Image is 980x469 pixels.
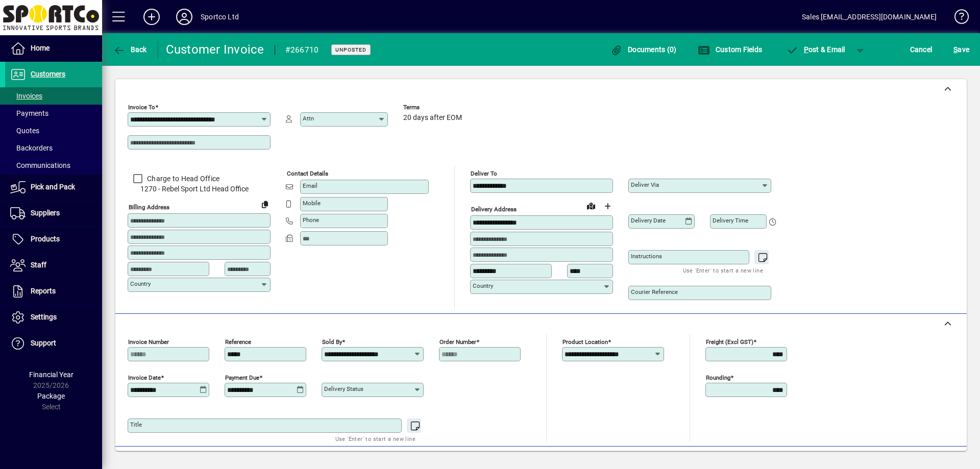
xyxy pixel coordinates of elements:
[322,338,342,345] mat-label: Sold by
[31,287,56,295] span: Reports
[102,40,158,59] app-page-header-button: Back
[5,331,102,356] a: Support
[225,374,259,381] mat-label: Payment due
[128,104,155,111] mat-label: Invoice To
[631,288,678,295] mat-label: Courier Reference
[31,339,56,347] span: Support
[786,45,845,54] span: ost & Email
[130,421,142,428] mat-label: Title
[303,115,314,122] mat-label: Attn
[166,41,264,58] div: Customer Invoice
[403,104,464,111] span: Terms
[599,198,616,214] button: Choose address
[910,41,933,58] span: Cancel
[37,392,65,400] span: Package
[403,114,462,122] span: 20 days after EOM
[303,216,319,224] mat-label: Phone
[802,9,937,25] div: Sales [EMAIL_ADDRESS][DOMAIN_NAME]
[953,41,969,58] span: ave
[130,280,151,287] mat-label: Country
[706,374,730,381] mat-label: Rounding
[5,36,102,61] a: Home
[135,8,168,26] button: Add
[781,40,850,59] button: Post & Email
[31,183,75,191] span: Pick and Pack
[439,338,476,345] mat-label: Order number
[285,42,319,58] div: #266710
[908,40,935,59] button: Cancel
[695,40,765,59] button: Custom Fields
[128,184,271,194] span: 1270 - Rebel Sport Ltd Head Office
[610,45,677,54] span: Documents (0)
[31,70,65,78] span: Customers
[303,200,321,207] mat-label: Mobile
[10,92,42,100] span: Invoices
[5,227,102,252] a: Products
[947,2,967,35] a: Knowledge Base
[10,144,53,152] span: Backorders
[631,253,662,260] mat-label: Instructions
[5,139,102,157] a: Backorders
[953,45,958,54] span: S
[145,174,219,184] label: Charge to Head Office
[303,182,317,189] mat-label: Email
[5,175,102,200] a: Pick and Pack
[335,433,415,445] mat-hint: Use 'Enter' to start a new line
[5,87,102,105] a: Invoices
[608,40,679,59] button: Documents (0)
[335,46,366,53] span: Unposted
[5,201,102,226] a: Suppliers
[5,105,102,122] a: Payments
[128,374,161,381] mat-label: Invoice date
[31,261,46,269] span: Staff
[631,217,666,224] mat-label: Delivery date
[804,45,808,54] span: P
[10,161,70,169] span: Communications
[31,235,60,243] span: Products
[471,170,497,177] mat-label: Deliver To
[5,253,102,278] a: Staff
[10,127,39,135] span: Quotes
[631,181,659,188] mat-label: Deliver via
[128,338,169,345] mat-label: Invoice number
[583,198,599,214] a: View on map
[706,338,753,345] mat-label: Freight (excl GST)
[5,305,102,330] a: Settings
[31,313,57,321] span: Settings
[201,9,239,25] div: Sportco Ltd
[29,371,73,379] span: Financial Year
[10,109,48,117] span: Payments
[698,45,762,54] span: Custom Fields
[5,279,102,304] a: Reports
[225,338,251,345] mat-label: Reference
[110,40,150,59] button: Back
[113,45,147,54] span: Back
[324,385,363,392] mat-label: Delivery status
[5,157,102,174] a: Communications
[562,338,608,345] mat-label: Product location
[257,196,273,212] button: Copy to Delivery address
[473,282,493,289] mat-label: Country
[951,40,972,59] button: Save
[31,209,60,217] span: Suppliers
[713,217,748,224] mat-label: Delivery time
[5,122,102,139] a: Quotes
[683,264,763,276] mat-hint: Use 'Enter' to start a new line
[31,44,50,52] span: Home
[168,8,201,26] button: Profile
